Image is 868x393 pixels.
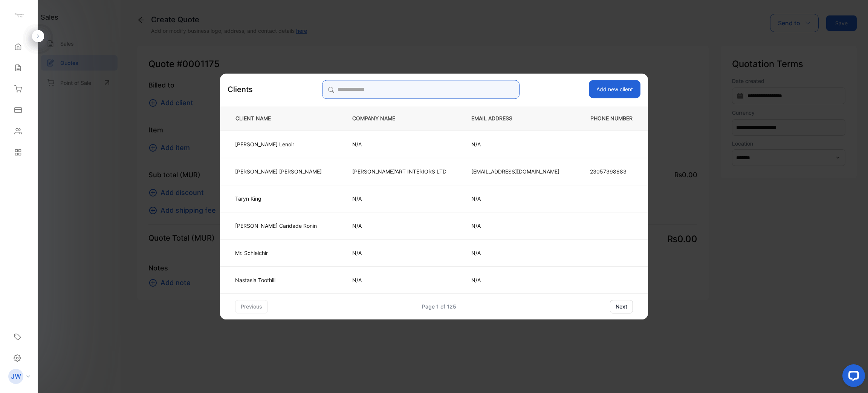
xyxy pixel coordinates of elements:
p: N/A [471,195,559,203]
p: N/A [471,140,559,148]
p: Mr. Schleichir [235,249,322,257]
p: N/A [471,222,559,230]
button: next [610,300,633,313]
p: N/A [352,249,446,257]
img: logo [13,10,24,21]
p: 23057398683 [590,167,633,175]
p: [PERSON_NAME] Caridade Ronin [235,222,322,230]
div: Page 1 of 125 [422,302,456,310]
p: Nastasia Toothill [235,276,322,284]
p: Taryn King [235,195,322,203]
p: CLIENT NAME [232,115,327,123]
button: previous [235,300,268,313]
p: N/A [352,222,446,230]
p: [PERSON_NAME] [PERSON_NAME] [235,167,322,175]
p: [PERSON_NAME]'ART INTERIORS LTD [352,167,446,175]
p: N/A [352,195,446,203]
p: JW [11,372,21,381]
p: COMPANY NAME [352,115,446,123]
p: N/A [352,276,446,284]
p: EMAIL ADDRESS [471,115,559,123]
p: [EMAIL_ADDRESS][DOMAIN_NAME] [471,167,559,175]
iframe: LiveChat chat widget [836,361,868,393]
p: N/A [471,249,559,257]
p: PHONE NUMBER [584,115,636,123]
p: [PERSON_NAME] Lenoir [235,140,322,148]
p: Clients [228,84,253,95]
button: Add new client [589,80,640,98]
p: N/A [352,140,446,148]
p: N/A [471,276,559,284]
